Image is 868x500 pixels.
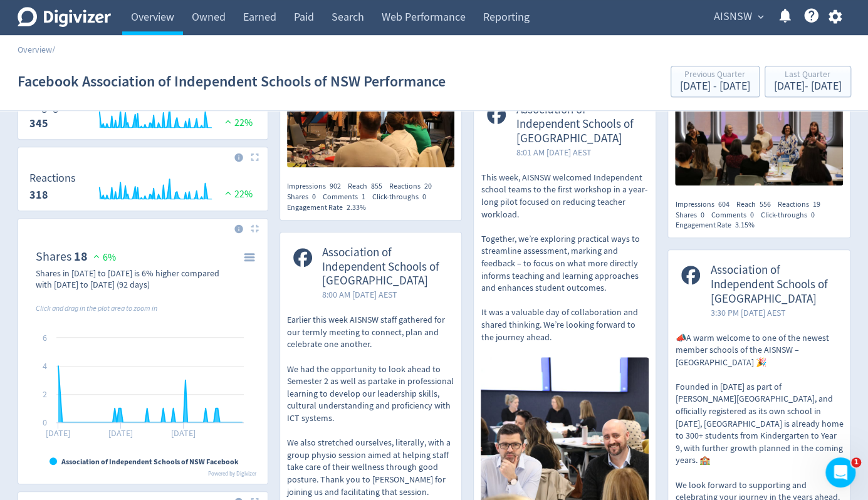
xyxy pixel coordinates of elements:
[18,61,446,102] h1: Facebook Association of Independent Schools of NSW Performance
[774,81,842,92] div: [DATE] - [DATE]
[825,457,855,487] iframe: Intercom live chat
[322,288,449,301] span: 8:00 AM [DATE] AEST
[43,332,47,343] text: 6
[74,248,88,265] strong: 18
[29,171,76,185] dt: Reactions
[348,181,389,192] div: Reach
[43,417,47,428] text: 0
[330,181,341,191] span: 902
[251,224,259,232] img: Placeholder
[710,263,837,306] span: Association of Independent Schools of [GEOGRAPHIC_DATA]
[23,172,263,206] svg: Reactions 318
[43,360,47,372] text: 4
[43,388,47,400] text: 2
[422,192,426,202] span: 0
[750,210,753,220] span: 0
[680,70,750,81] div: Previous Quarter
[735,220,754,230] span: 3.15%
[29,116,48,131] strong: 345
[424,181,432,191] span: 20
[208,470,257,477] text: Powered by Digivizer
[777,199,827,210] div: Reactions
[516,146,642,159] span: 8:01 AM [DATE] AEST
[323,192,372,202] div: Comments
[711,210,760,221] div: Comments
[675,220,761,231] div: Engagement Rate
[371,181,382,191] span: 855
[760,210,821,221] div: Click-throughs
[171,427,196,439] text: [DATE]
[675,210,711,221] div: Shares
[774,70,842,81] div: Last Quarter
[736,199,777,210] div: Reach
[812,199,820,209] span: 19
[23,101,263,134] svg: Engagements 345
[709,7,767,27] button: AISNSW
[90,251,103,261] img: positive-performance.svg
[481,172,649,343] p: This week, AISNSW welcomed Independent school teams to the first workshop in a year-long pilot fo...
[18,44,52,55] a: Overview
[36,249,71,264] dt: Shares
[312,192,316,202] span: 0
[680,81,750,92] div: [DATE] - [DATE]
[36,268,235,290] div: Shares in [DATE] to [DATE] is 6% higher compared with [DATE] to [DATE] (92 days)
[61,457,239,467] text: Association of Independent Schools of NSW Facebook
[765,66,851,97] button: Last Quarter[DATE]- [DATE]
[287,192,323,202] div: Shares
[251,153,259,161] img: Placeholder
[222,117,253,129] span: 22%
[287,314,455,498] p: Earlier this week AISNSW staff gathered for our termly meeting to connect, plan and celebrate one...
[755,11,766,23] span: expand_more
[222,188,234,197] img: positive-performance.svg
[52,44,55,55] span: /
[759,199,770,209] span: 556
[287,202,373,213] div: Engagement Rate
[322,246,449,288] span: Association of Independent Schools of [GEOGRAPHIC_DATA]
[372,192,433,202] div: Click-throughs
[222,188,253,201] span: 22%
[718,199,729,209] span: 604
[714,7,752,27] span: AISNSW
[222,117,234,126] img: positive-performance.svg
[347,202,366,212] span: 2.33%
[710,306,837,319] span: 3:30 PM [DATE] AEST
[23,244,263,479] svg: Shares 18
[810,210,814,220] span: 0
[516,103,642,145] span: Association of Independent Schools of [GEOGRAPHIC_DATA]
[29,187,48,202] strong: 318
[90,251,116,264] span: 6%
[362,192,365,202] span: 1
[36,303,157,313] i: Click and drag in the plot area to zoom in
[287,181,348,192] div: Impressions
[675,199,736,210] div: Impressions
[671,66,760,97] button: Previous Quarter[DATE] - [DATE]
[851,457,861,467] span: 1
[46,427,70,439] text: [DATE]
[700,210,704,220] span: 0
[108,427,133,439] text: [DATE]
[389,181,439,192] div: Reactions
